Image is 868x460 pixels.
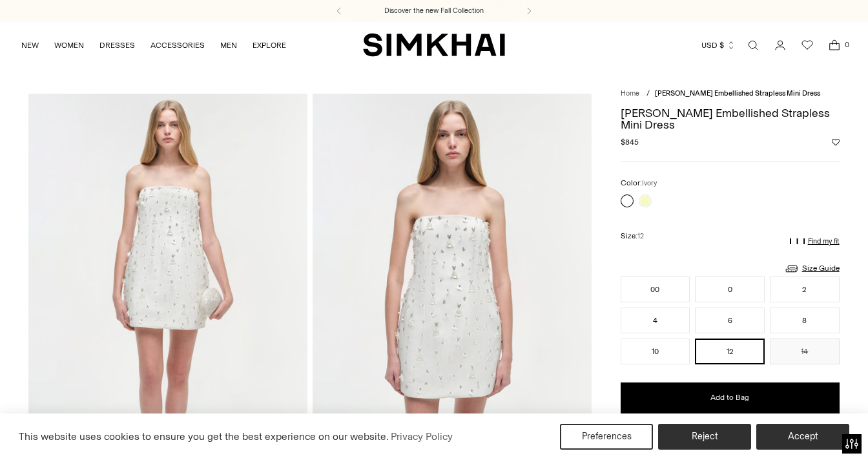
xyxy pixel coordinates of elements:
span: 12 [637,232,644,240]
a: NEW [21,31,39,59]
button: 8 [770,308,840,333]
button: Accept [756,424,849,450]
a: DRESSES [99,31,135,59]
button: Add to Bag [621,382,840,413]
button: USD $ [701,31,736,59]
button: Reject [658,424,751,450]
div: / [646,89,650,99]
nav: breadcrumbs [621,89,840,99]
h1: [PERSON_NAME] Embellished Strapless Mini Dress [621,107,840,131]
a: Home [621,89,639,98]
a: Go to the account page [767,32,793,58]
button: 00 [621,277,690,302]
a: Size Guide [784,260,840,277]
button: 0 [695,277,765,302]
button: 12 [695,339,765,364]
a: Discover the new Fall Collection [384,6,484,16]
span: Ivory [642,179,657,187]
a: EXPLORE [253,31,286,59]
label: Color: [621,177,657,189]
button: 10 [621,339,690,364]
button: Add to Wishlist [832,138,840,146]
label: Size: [621,230,644,242]
button: Preferences [560,424,653,450]
a: WOMEN [54,31,84,59]
button: 4 [621,308,690,333]
a: ACCESSORIES [150,31,205,59]
button: 2 [770,277,840,302]
a: Wishlist [794,32,820,58]
span: 0 [841,39,852,50]
span: Add to Bag [710,392,749,403]
a: Privacy Policy (opens in a new tab) [389,427,455,446]
button: 14 [770,339,840,364]
span: This website uses cookies to ensure you get the best experience on our website. [19,430,389,443]
button: 6 [695,308,765,333]
a: Open cart modal [821,32,847,58]
a: SIMKHAI [363,32,505,57]
a: MEN [220,31,237,59]
a: Open search modal [740,32,766,58]
span: [PERSON_NAME] Embellished Strapless Mini Dress [655,89,820,98]
span: $845 [621,136,639,148]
